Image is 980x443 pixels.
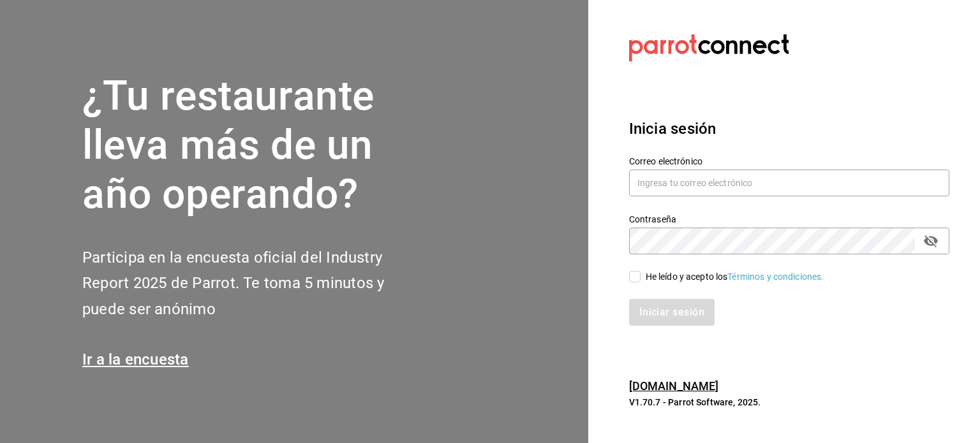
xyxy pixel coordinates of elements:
[82,245,427,323] h2: Participa en la encuesta oficial del Industry Report 2025 de Parrot. Te toma 5 minutos y puede se...
[727,272,824,282] a: Términos y condiciones.
[629,215,949,224] label: Contraseña
[82,72,427,219] h1: ¿Tu restaurante lleva más de un año operando?
[629,170,949,196] input: Ingresa tu correo electrónico
[646,270,824,284] div: He leído y acepto los
[629,157,949,166] label: Correo electrónico
[629,396,949,409] p: V1.70.7 - Parrot Software, 2025.
[629,117,949,140] h3: Inicia sesión
[629,379,719,393] a: [DOMAIN_NAME]
[82,351,189,368] a: Ir a la encuesta
[920,230,942,252] button: passwordField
